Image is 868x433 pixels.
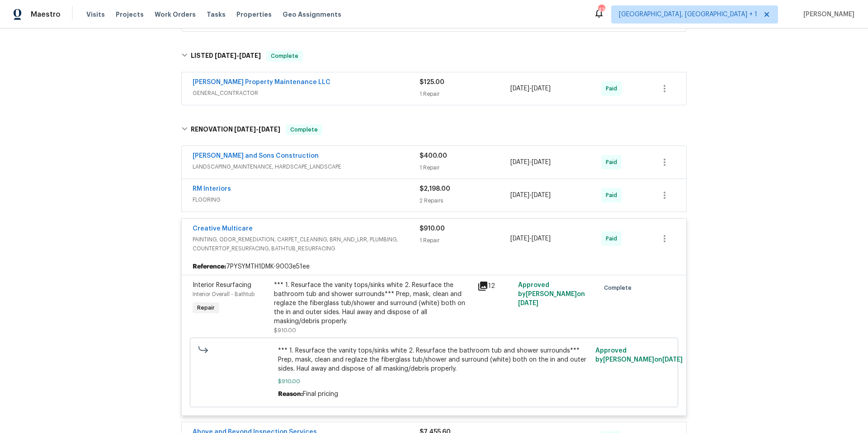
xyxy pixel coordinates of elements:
[193,195,420,204] span: FLOORING
[179,115,689,144] div: RENOVATION [DATE]-[DATE]Complete
[234,126,256,132] span: [DATE]
[662,357,683,363] span: [DATE]
[510,234,551,243] span: -
[193,186,231,192] a: RM Interiors
[278,391,303,397] span: Reason:
[179,42,689,71] div: LISTED [DATE]-[DATE]Complete
[283,10,341,19] span: Geo Assignments
[420,196,510,205] div: 2 Repairs
[207,11,226,18] span: Tasks
[532,235,551,242] span: [DATE]
[420,236,510,245] div: 1 Repair
[420,79,444,85] span: $125.00
[510,158,551,167] span: -
[193,79,330,85] a: [PERSON_NAME] Property Maintenance LLC
[274,281,472,326] div: *** 1. Resurface the vanity tops/sinks white 2. Resurface the bathroom tub and shower surrounds**...
[155,10,196,19] span: Work Orders
[800,10,854,19] span: [PERSON_NAME]
[510,159,529,165] span: [DATE]
[191,51,261,61] h6: LISTED
[420,153,447,159] span: $400.00
[116,10,144,19] span: Projects
[606,234,621,243] span: Paid
[595,348,683,363] span: Approved by [PERSON_NAME] on
[193,282,251,288] span: Interior Resurfacing
[510,235,529,242] span: [DATE]
[191,124,280,135] h6: RENOVATION
[606,84,621,93] span: Paid
[420,163,510,172] div: 1 Repair
[278,377,590,386] span: $910.00
[215,52,261,59] span: -
[215,52,236,59] span: [DATE]
[236,10,272,19] span: Properties
[420,226,445,232] span: $910.00
[532,192,551,198] span: [DATE]
[193,235,420,253] span: PAINTING, ODOR_REMEDIATION, CARPET_CLEANING, BRN_AND_LRR, PLUMBING, COUNTERTOP_RESURFACING, BATHT...
[532,85,551,92] span: [DATE]
[193,226,253,232] a: Creative Multicare
[606,191,621,200] span: Paid
[193,162,420,171] span: LANDSCAPING_MAINTENANCE, HARDSCAPE_LANDSCAPE
[420,89,510,99] div: 1 Repair
[510,191,551,200] span: -
[598,5,604,14] div: 43
[477,281,513,292] div: 12
[267,52,302,61] span: Complete
[31,10,61,19] span: Maestro
[420,186,450,192] span: $2,198.00
[532,159,551,165] span: [DATE]
[193,292,255,297] span: Interior Overall - Bathtub
[510,85,529,92] span: [DATE]
[239,52,261,59] span: [DATE]
[86,10,105,19] span: Visits
[259,126,280,132] span: [DATE]
[518,300,538,306] span: [DATE]
[510,192,529,198] span: [DATE]
[193,303,218,312] span: Repair
[193,89,420,98] span: GENERAL_CONTRACTOR
[604,283,635,292] span: Complete
[518,282,585,306] span: Approved by [PERSON_NAME] on
[606,158,621,167] span: Paid
[274,328,296,333] span: $910.00
[303,391,338,397] span: Final pricing
[510,84,551,93] span: -
[193,153,319,159] a: [PERSON_NAME] and Sons Construction
[182,259,686,275] div: 7PYSYMTH1DMK-9003e51ee
[287,125,321,134] span: Complete
[193,262,226,271] b: Reference:
[278,346,590,373] span: *** 1. Resurface the vanity tops/sinks white 2. Resurface the bathroom tub and shower surrounds**...
[234,126,280,132] span: -
[619,10,757,19] span: [GEOGRAPHIC_DATA], [GEOGRAPHIC_DATA] + 1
